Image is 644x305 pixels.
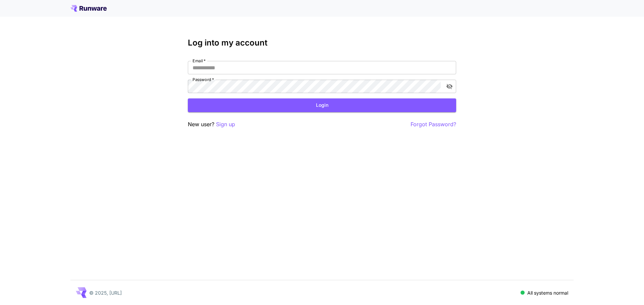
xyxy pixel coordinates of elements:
[188,98,456,112] button: Login
[188,38,456,48] h3: Log into my account
[188,120,235,129] p: New user?
[89,289,122,296] p: © 2025, [URL]
[193,58,206,64] label: Email
[411,120,456,129] button: Forgot Password?
[193,77,214,82] label: Password
[527,289,568,296] p: All systems normal
[216,120,235,129] button: Sign up
[443,80,455,92] button: toggle password visibility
